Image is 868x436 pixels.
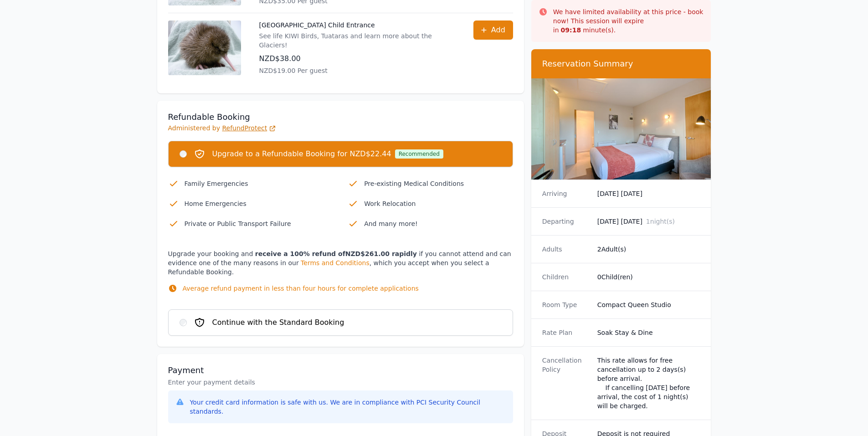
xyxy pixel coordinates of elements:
[259,31,455,50] p: See life KIWI Birds, Tuataras and learn more about the Glaciers!
[597,189,700,198] dd: [DATE] [DATE]
[561,26,581,34] strong: 09 : 18
[597,217,700,226] dd: [DATE] [DATE]
[597,300,700,309] dd: Compact Queen Studio
[364,178,513,189] p: Pre-existing Medical Conditions
[364,218,513,229] p: And many more!
[212,317,344,328] span: Continue with the Standard Booking
[190,398,506,416] div: Your credit card information is safe with us. We are in compliance with PCI Security Council stan...
[185,218,334,229] p: Private or Public Transport Failure
[597,356,700,410] div: This rate allows for free cancellation up to 2 days(s) before arrival. If cancelling [DATE] befor...
[185,198,334,209] p: Home Emergencies
[168,365,513,376] h3: Payment
[301,259,370,267] a: Terms and Conditions
[395,149,443,159] div: Recommended
[542,58,700,69] h3: Reservation Summary
[168,124,277,132] span: Administered by
[597,328,700,337] dd: Soak Stay & Dine
[259,53,455,64] p: NZD$38.00
[259,66,455,75] p: NZD$19.00 Per guest
[553,7,704,35] p: We have limited availability at this price - book now! This session will expire in minute(s).
[364,198,513,209] p: Work Relocation
[473,21,513,40] button: Add
[542,245,590,254] dt: Adults
[491,25,505,36] span: Add
[168,378,513,387] p: Enter your payment details
[185,178,334,189] p: Family Emergencies
[259,21,455,30] p: [GEOGRAPHIC_DATA] Child Entrance
[531,78,711,180] img: Compact Queen Studio
[222,124,276,132] a: RefundProtect
[255,250,417,257] strong: receive a 100% refund of NZD$261.00 rapidly
[183,284,419,293] p: Average refund payment in less than four hours for complete applications
[168,21,241,75] img: West Coast Wildlife Centre Child Entrance
[542,272,590,282] dt: Children
[542,356,590,410] dt: Cancellation Policy
[542,189,590,198] dt: Arriving
[542,217,590,226] dt: Departing
[542,300,590,309] dt: Room Type
[597,245,700,254] dd: 2 Adult(s)
[542,328,590,337] dt: Rate Plan
[597,272,700,282] dd: 0 Child(ren)
[168,249,513,302] p: Upgrade your booking and if you cannot attend and can evidence one of the many reasons in our , w...
[168,112,513,123] h3: Refundable Booking
[212,149,391,159] span: Upgrade to a Refundable Booking for NZD$22.44
[646,218,675,225] span: 1 night(s)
